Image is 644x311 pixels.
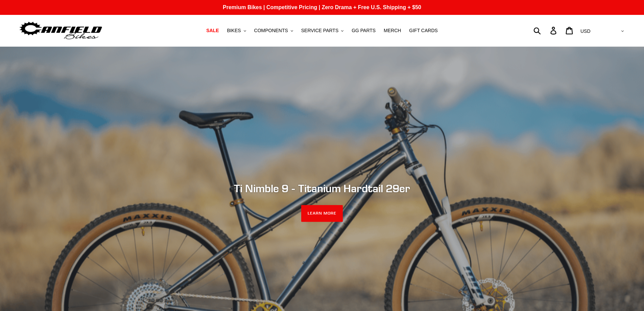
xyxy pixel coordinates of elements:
[254,28,288,34] span: COMPONENTS
[380,26,404,35] a: MERCH
[138,182,506,195] h2: Ti Nimble 9 - Titanium Hardtail 29er
[301,28,338,34] span: SERVICE PARTS
[406,26,441,35] a: GIFT CARDS
[537,23,554,38] input: Search
[409,28,438,34] span: GIFT CARDS
[223,26,249,35] button: BIKES
[19,20,103,41] img: Canfield Bikes
[352,28,376,34] span: GG PARTS
[348,26,379,35] a: GG PARTS
[301,205,343,222] a: LEARN MORE
[227,28,241,34] span: BIKES
[384,28,401,34] span: MERCH
[251,26,296,35] button: COMPONENTS
[298,26,347,35] button: SERVICE PARTS
[206,28,219,34] span: SALE
[203,26,222,35] a: SALE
